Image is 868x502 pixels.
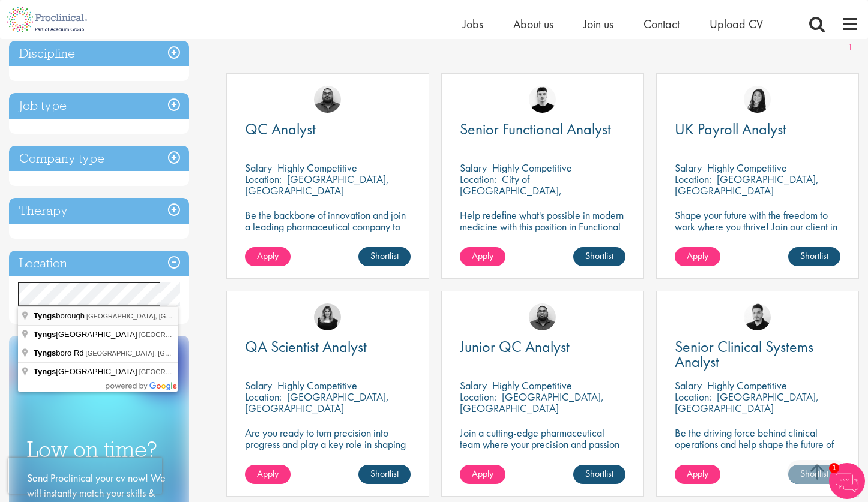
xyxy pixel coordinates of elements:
[257,467,279,480] span: Apply
[842,41,859,55] a: 1
[675,427,840,461] p: Be the driving force behind clinical operations and help shape the future of pharma innovation.
[9,93,189,119] h3: Job type
[460,339,625,354] a: Junior QC Analyst
[513,16,553,32] a: About us
[675,465,720,484] a: Apply
[245,119,316,139] span: QC Analyst
[675,336,813,372] span: Senior Clinical Systems Analyst
[460,119,611,139] span: Senior Functional Analyst
[460,122,625,137] a: Senior Functional Analyst
[675,378,702,392] span: Salary
[573,465,625,484] a: Shortlist
[245,390,389,415] p: [GEOGRAPHIC_DATA], [GEOGRAPHIC_DATA]
[583,16,613,32] a: Join us
[245,161,272,175] span: Salary
[358,247,411,266] a: Shortlist
[675,172,819,197] p: [GEOGRAPHIC_DATA], [GEOGRAPHIC_DATA]
[358,465,411,484] a: Shortlist
[34,348,86,357] span: boro Rd
[314,303,341,330] img: Molly Colclough
[314,86,341,113] img: Ashley Bennett
[257,250,279,262] span: Apply
[529,303,556,330] img: Ashley Bennett
[460,247,505,266] a: Apply
[460,427,625,473] p: Join a cutting-edge pharmaceutical team where your precision and passion for quality will help sh...
[245,427,411,461] p: Are you ready to turn precision into progress and play a key role in shaping the future of pharma...
[460,172,562,209] p: City of [GEOGRAPHIC_DATA], [GEOGRAPHIC_DATA]
[34,367,139,376] span: [GEOGRAPHIC_DATA]
[675,209,840,244] p: Shape your future with the freedom to work where you thrive! Join our client in a hybrid role tha...
[744,86,771,113] img: Numhom Sudsok
[675,390,819,415] p: [GEOGRAPHIC_DATA], [GEOGRAPHIC_DATA]
[687,250,708,262] span: Apply
[9,251,189,276] h3: Location
[472,250,493,262] span: Apply
[9,198,189,224] h3: Therapy
[245,172,389,197] p: [GEOGRAPHIC_DATA], [GEOGRAPHIC_DATA]
[34,311,56,320] span: Tyngs
[788,247,840,266] a: Shortlist
[675,172,711,186] span: Location:
[9,146,189,172] h3: Company type
[492,161,572,175] p: Highly Competitive
[8,458,162,494] iframe: reCAPTCHA
[86,350,300,357] span: [GEOGRAPHIC_DATA], [GEOGRAPHIC_DATA], [GEOGRAPHIC_DATA]
[460,172,496,186] span: Location:
[460,465,505,484] a: Apply
[460,378,487,392] span: Salary
[675,339,840,369] a: Senior Clinical Systems Analyst
[472,467,493,480] span: Apply
[707,378,787,392] p: Highly Competitive
[675,161,702,175] span: Salary
[675,247,720,266] a: Apply
[34,330,139,339] span: [GEOGRAPHIC_DATA]
[245,378,272,392] span: Salary
[643,16,680,32] a: Contact
[460,390,496,404] span: Location:
[460,336,570,357] span: Junior QC Analyst
[829,463,839,473] span: 1
[675,119,786,139] span: UK Payroll Analyst
[245,336,367,357] span: QA Scientist Analyst
[829,463,865,499] img: Chatbot
[139,331,353,338] span: [GEOGRAPHIC_DATA], [GEOGRAPHIC_DATA], [GEOGRAPHIC_DATA]
[245,122,411,137] a: QC Analyst
[687,467,708,480] span: Apply
[460,209,625,244] p: Help redefine what's possible in modern medicine with this position in Functional Analysis!
[139,368,353,375] span: [GEOGRAPHIC_DATA], [GEOGRAPHIC_DATA], [GEOGRAPHIC_DATA]
[245,209,411,255] p: Be the backbone of innovation and join a leading pharmaceutical company to help keep life-changin...
[744,303,771,330] img: Anderson Maldonado
[460,390,604,415] p: [GEOGRAPHIC_DATA], [GEOGRAPHIC_DATA]
[86,312,228,320] span: [GEOGRAPHIC_DATA], [GEOGRAPHIC_DATA]
[245,339,411,354] a: QA Scientist Analyst
[245,465,291,484] a: Apply
[277,161,357,175] p: Highly Competitive
[34,348,56,357] span: Tyngs
[463,16,483,32] a: Jobs
[460,161,487,175] span: Salary
[492,378,572,392] p: Highly Competitive
[529,86,556,113] img: Patrick Melody
[675,390,711,404] span: Location:
[710,16,763,32] a: Upload CV
[245,390,282,404] span: Location:
[9,41,189,67] h3: Discipline
[34,311,86,320] span: borough
[277,378,357,392] p: Highly Competitive
[573,247,625,266] a: Shortlist
[675,122,840,137] a: UK Payroll Analyst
